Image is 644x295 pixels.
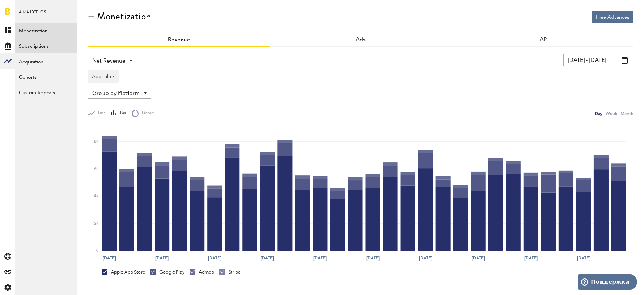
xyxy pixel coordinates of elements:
[15,84,77,100] a: Custom Reports
[313,255,327,261] text: [DATE]
[620,110,633,117] div: Month
[595,110,602,117] div: Day
[92,55,125,67] span: Net Revenue
[606,110,617,117] div: Week
[366,255,380,261] text: [DATE]
[97,11,151,22] div: Monetization
[524,255,538,261] text: [DATE]
[261,255,274,261] text: [DATE]
[103,255,116,261] text: [DATE]
[577,255,590,261] text: [DATE]
[592,11,633,23] button: Free Advances
[94,194,99,198] text: 4K
[168,37,190,43] a: Revenue
[88,70,119,83] button: Add Filter
[419,255,432,261] text: [DATE]
[155,255,169,261] text: [DATE]
[15,23,77,38] a: Monetization
[150,269,184,275] div: Google Play
[208,255,221,261] text: [DATE]
[15,38,77,53] a: Subscriptions
[94,140,99,143] text: 8K
[94,222,99,225] text: 2K
[356,37,366,43] a: Ads
[139,110,154,116] span: Donut
[95,110,106,116] span: Line
[94,167,99,171] text: 6K
[96,249,98,252] text: 0
[15,53,77,69] a: Acquisition
[578,274,637,291] iframe: Открывает виджет для поиска дополнительной информации
[472,255,485,261] text: [DATE]
[117,110,126,116] span: Bar
[219,269,241,275] div: Stripe
[538,37,547,43] a: IAP
[92,88,140,100] span: Group by Platform
[19,8,47,23] span: Analytics
[15,69,77,84] a: Cohorts
[190,269,214,275] div: Admob
[102,269,145,275] div: Apple App Store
